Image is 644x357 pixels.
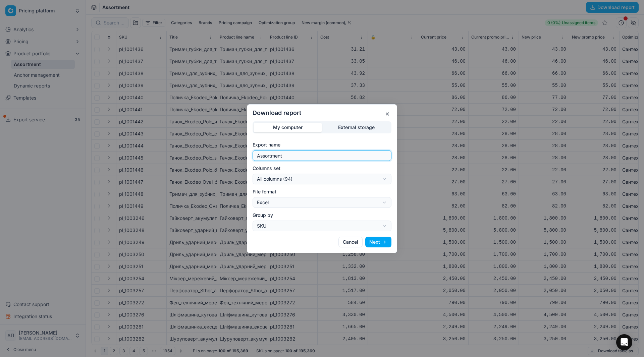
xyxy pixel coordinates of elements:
[253,110,391,116] h2: Download report
[254,122,322,132] button: My computer
[253,188,391,195] label: File format
[253,165,391,172] label: Columns set
[253,141,391,148] label: Export name
[253,212,391,219] label: Group by
[322,122,390,132] button: External storage
[365,237,391,247] button: Next
[338,237,363,247] button: Cancel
